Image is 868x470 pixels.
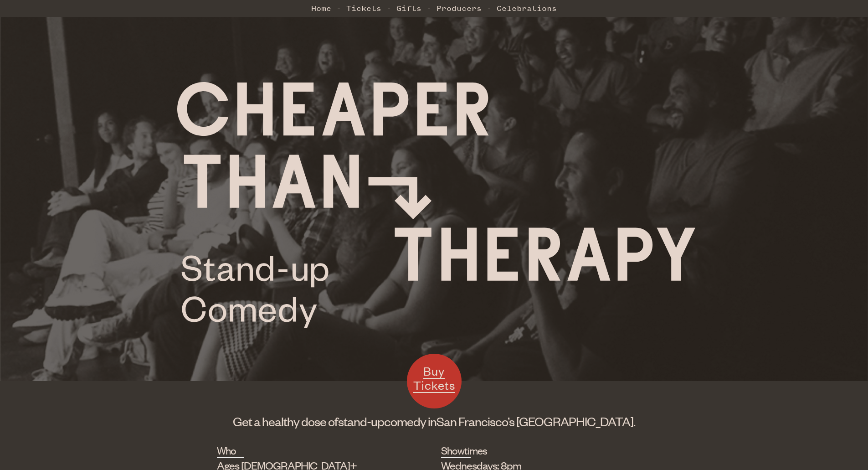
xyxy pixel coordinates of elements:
span: Buy Tickets [413,363,455,393]
span: [GEOGRAPHIC_DATA]. [516,413,635,429]
a: Buy Tickets [407,354,462,408]
h2: Showtimes [441,443,471,458]
img: Cheaper Than Therapy logo [177,82,695,328]
h2: Who [217,443,244,458]
h1: Get a healthy dose of comedy in [217,413,651,429]
span: San Francisco’s [437,413,514,429]
span: stand-up [338,413,384,429]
